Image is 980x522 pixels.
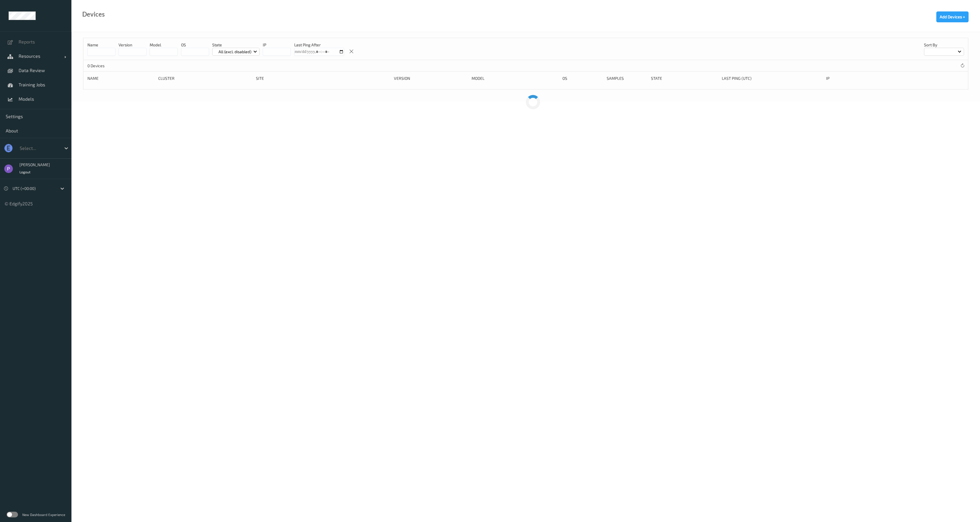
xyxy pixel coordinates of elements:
p: Sort by [924,42,964,48]
div: Devices [82,11,105,17]
button: Add Devices + [936,11,969,22]
p: IP [263,42,291,48]
p: OS [181,42,209,48]
div: Model [472,76,559,81]
div: State [651,76,718,81]
div: Site [256,76,390,81]
p: version [119,42,147,48]
p: Last Ping After [294,42,344,48]
div: Last Ping (UTC) [722,76,822,81]
div: version [394,76,468,81]
p: model [150,42,178,48]
div: ip [826,76,906,81]
div: OS [562,76,603,81]
div: Cluster [158,76,252,81]
p: All (excl. disabled) [217,49,253,55]
div: Name [87,76,154,81]
p: 0 Devices [87,63,130,69]
p: Name [87,42,115,48]
p: State [212,42,260,48]
div: Samples [607,76,647,81]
